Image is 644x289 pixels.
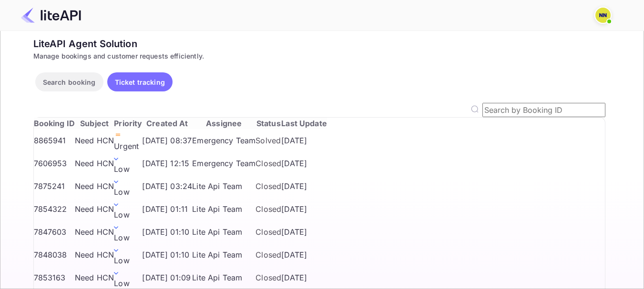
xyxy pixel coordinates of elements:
td: Lite Api Team [192,243,256,266]
th: Created At [142,118,192,129]
span: Closed [256,159,281,168]
td: [DATE] [281,220,327,243]
td: Emergency Team [192,152,256,175]
th: Subject [75,118,114,129]
td: Need HCN [75,198,114,220]
td: Lite Api Team [192,175,256,198]
span: Closed [256,204,281,214]
input: Search by Booking ID [482,103,605,117]
img: N/A N/A [595,8,611,23]
th: Priority [114,118,142,129]
td: 7606953 [34,152,75,175]
th: Last Update [281,118,327,129]
td: [DATE] [281,129,327,152]
td: [DATE] 01:09 [142,266,192,289]
td: 7848038 [34,243,75,266]
td: [DATE] [281,243,327,266]
td: [DATE] 08:37 [142,129,192,152]
p: Low [114,186,142,198]
td: [DATE] 03:24 [142,175,192,198]
p: Low [114,278,142,289]
img: LiteAPI Logo [21,8,81,23]
td: [DATE] 01:10 [142,243,192,266]
td: [DATE] [281,266,327,289]
td: Need HCN [75,152,114,175]
span: Closed [256,227,281,237]
td: 7847603 [34,220,75,243]
td: [DATE] 12:15 [142,152,192,175]
p: Low [114,255,142,266]
td: Need HCN [75,220,114,243]
p: Urgent [114,140,142,152]
th: Status [256,118,281,129]
td: Need HCN [75,243,114,266]
span: Closed [256,250,281,259]
div: Manage bookings and customer requests efficiently. [33,51,605,61]
p: Low [114,163,142,175]
p: Low [114,232,142,243]
td: Need HCN [75,266,114,289]
th: Booking ID [34,118,75,129]
td: Lite Api Team [192,198,256,220]
p: Low [114,209,142,220]
td: Emergency Team [192,129,256,152]
p: Ticket tracking [115,77,165,87]
td: 7853163 [34,266,75,289]
td: Need HCN [75,129,114,152]
td: [DATE] 01:11 [142,198,192,220]
span: Solved [256,136,281,145]
td: [DATE] [281,198,327,220]
p: Search booking [43,77,96,87]
td: [DATE] [281,152,327,175]
td: Need HCN [75,175,114,198]
span: Closed [256,181,281,191]
th: Assignee [192,118,256,129]
td: Lite Api Team [192,220,256,243]
td: Lite Api Team [192,266,256,289]
td: 7854322 [34,198,75,220]
div: LiteAPI Agent Solution [33,37,605,51]
td: 7875241 [34,175,75,198]
span: Closed [256,273,281,282]
td: 8865941 [34,129,75,152]
td: [DATE] 01:10 [142,220,192,243]
td: [DATE] [281,175,327,198]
